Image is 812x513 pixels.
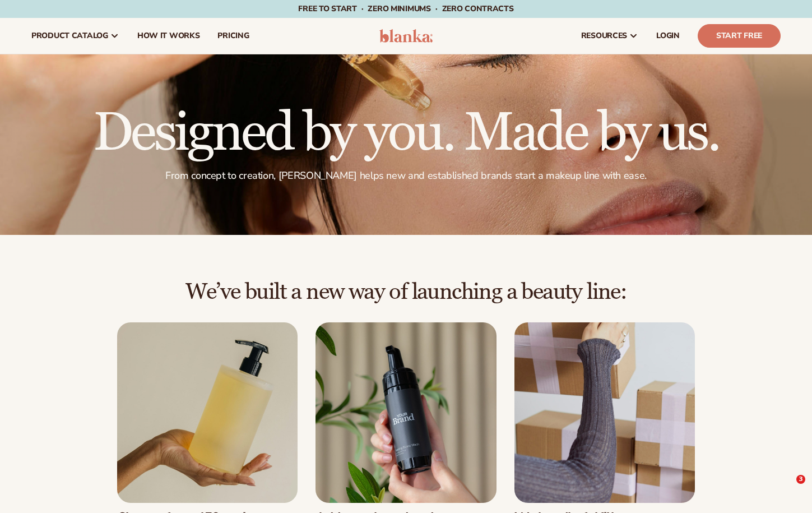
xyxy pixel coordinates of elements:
a: How It Works [128,18,209,54]
img: Female moving shipping boxes. [514,322,695,503]
a: Start Free [698,24,781,48]
p: From concept to creation, [PERSON_NAME] helps new and established brands start a makeup line with... [93,169,719,182]
span: pricing [217,31,249,40]
span: resources [581,31,627,40]
h1: Designed by you. Made by us. [93,107,719,160]
iframe: Intercom live chat [773,475,800,502]
img: Male hand holding beard wash. [315,322,496,503]
span: How It Works [137,31,200,40]
a: product catalog [22,18,128,54]
span: LOGIN [656,31,680,40]
span: product catalog [31,31,108,40]
img: logo [379,29,433,43]
a: LOGIN [647,18,689,54]
h2: We’ve built a new way of launching a beauty line: [31,280,781,304]
span: Free to start · ZERO minimums · ZERO contracts [298,3,513,14]
a: pricing [208,18,258,54]
img: Female hand holding soap bottle. [117,322,298,503]
span: 3 [796,475,805,484]
a: resources [572,18,647,54]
